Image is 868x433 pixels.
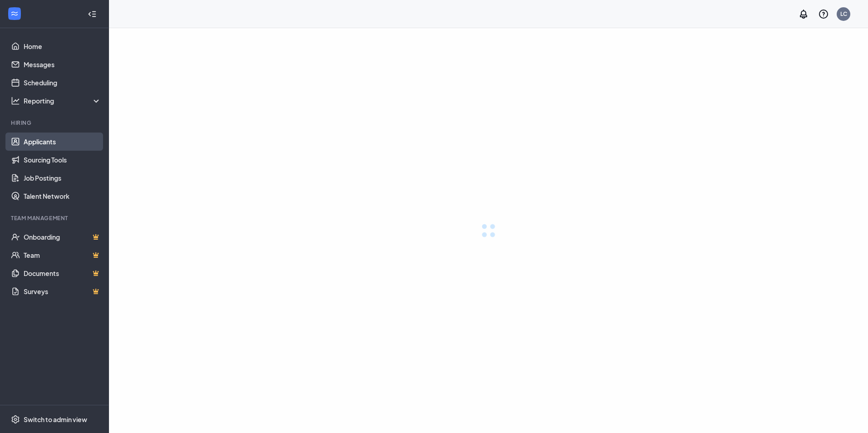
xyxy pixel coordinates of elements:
a: Applicants [24,133,101,151]
div: Switch to admin view [24,415,87,424]
a: Home [24,37,101,55]
svg: Notifications [798,9,809,20]
a: Sourcing Tools [24,151,101,169]
a: DocumentsCrown [24,264,101,282]
a: TeamCrown [24,246,101,264]
svg: Settings [11,415,20,424]
a: Job Postings [24,169,101,187]
svg: Analysis [11,96,20,105]
div: Reporting [24,96,102,105]
svg: Collapse [88,10,97,19]
div: Team Management [11,214,99,222]
div: Hiring [11,119,99,127]
a: Scheduling [24,74,101,92]
div: LC [840,10,847,18]
a: Talent Network [24,187,101,205]
a: Messages [24,55,101,74]
a: OnboardingCrown [24,228,101,246]
svg: QuestionInfo [818,9,829,20]
a: SurveysCrown [24,282,101,300]
svg: WorkstreamLogo [10,9,19,18]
